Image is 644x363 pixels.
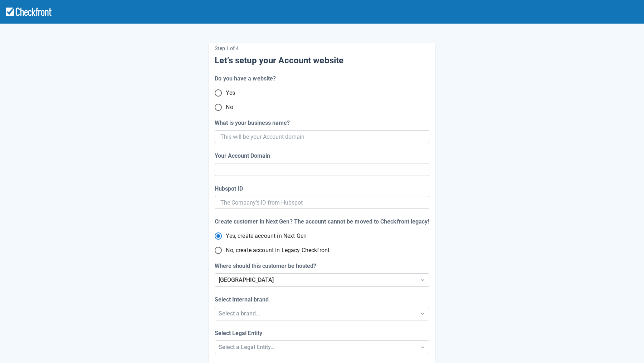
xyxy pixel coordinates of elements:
input: This will be your Account domain [220,130,422,143]
span: Yes [226,89,235,97]
span: Dropdown icon [419,276,426,284]
div: Select a Legal Entity... [219,343,412,352]
div: Select a brand... [219,309,412,318]
span: Dropdown icon [419,310,426,317]
div: Create customer in Next Gen? The account cannot be moved to Checkfront legacy! [215,217,429,226]
label: Select Legal Entity [215,329,265,338]
span: No [226,103,233,112]
label: What is your business name? [215,119,293,127]
iframe: Chat Widget [608,329,644,363]
label: Where should this customer be hosted? [215,262,319,270]
label: Your Account Domain [215,152,273,160]
span: No, create account in Legacy Checkfront [226,246,330,255]
h5: Let’s setup your Account website [215,55,429,66]
input: The Company's ID from Hubspot [220,196,423,209]
span: Dropdown icon [419,344,426,351]
p: Step 1 of 4 [215,43,429,54]
span: Yes, create account in Next Gen [226,232,307,240]
div: [GEOGRAPHIC_DATA] [219,276,412,284]
label: Hubspot ID [215,185,246,193]
label: Select Internal brand [215,295,272,304]
div: Do you have a website? [215,74,276,83]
